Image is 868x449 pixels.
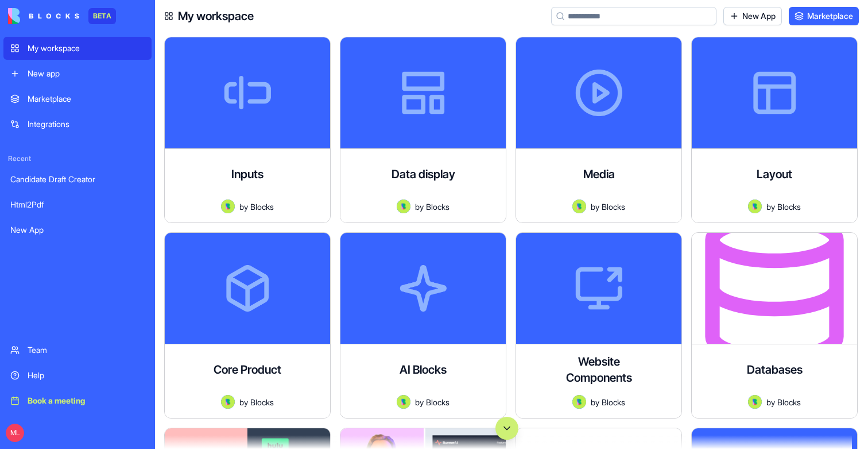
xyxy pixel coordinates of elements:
[3,168,152,191] a: Candidate Draft Creator
[3,339,152,362] a: Team
[3,154,152,163] span: Recent
[28,118,145,130] div: Integrations
[397,395,410,409] img: Avatar
[3,113,152,136] a: Integrations
[221,199,235,213] img: Avatar
[10,224,145,236] div: New App
[10,199,145,210] div: Html2Pdf
[426,396,449,408] span: Blocks
[164,232,331,419] a: Core ProductAvatarbyBlocks
[28,395,145,406] div: Book a meeting
[88,8,116,24] div: BETA
[691,37,858,223] a: LayoutAvatarbyBlocks
[6,424,24,442] span: ML
[239,201,248,213] span: by
[231,166,263,182] h4: Inputs
[3,218,152,241] a: New App
[723,7,782,25] a: New App
[10,174,145,185] div: Candidate Draft Creator
[415,201,424,213] span: by
[250,201,274,213] span: Blocks
[748,395,762,409] img: Avatar
[572,199,586,213] img: Avatar
[516,232,682,419] a: Website ComponentsAvatarbyBlocks
[3,37,152,60] a: My workspace
[397,199,410,213] img: Avatar
[340,232,506,419] a: AI BlocksAvatarbyBlocks
[747,362,803,378] h4: Databases
[28,370,145,381] div: Help
[415,396,424,408] span: by
[392,166,455,182] h4: Data display
[164,37,331,223] a: InputsAvatarbyBlocks
[757,166,792,182] h4: Layout
[766,396,775,408] span: by
[28,43,145,54] div: My workspace
[178,8,254,24] h4: My workspace
[250,396,274,408] span: Blocks
[789,7,859,25] a: Marketplace
[28,344,145,356] div: Team
[777,396,801,408] span: Blocks
[748,199,762,213] img: Avatar
[766,201,775,213] span: by
[221,395,235,409] img: Avatar
[239,396,248,408] span: by
[553,354,645,386] h4: Website Components
[777,201,801,213] span: Blocks
[495,417,518,440] button: Scroll to bottom
[426,201,449,213] span: Blocks
[3,62,152,85] a: New app
[214,362,281,378] h4: Core Product
[3,87,152,110] a: Marketplace
[602,396,625,408] span: Blocks
[400,362,447,378] h4: AI Blocks
[28,93,145,105] div: Marketplace
[8,8,79,24] img: logo
[691,232,858,419] a: DatabasesAvatarbyBlocks
[583,166,615,182] h4: Media
[340,37,506,223] a: Data displayAvatarbyBlocks
[602,201,625,213] span: Blocks
[572,395,586,409] img: Avatar
[3,389,152,412] a: Book a meeting
[591,201,599,213] span: by
[8,8,116,24] a: BETA
[516,37,682,223] a: MediaAvatarbyBlocks
[3,364,152,387] a: Help
[3,193,152,216] a: Html2Pdf
[28,68,145,79] div: New app
[591,396,599,408] span: by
